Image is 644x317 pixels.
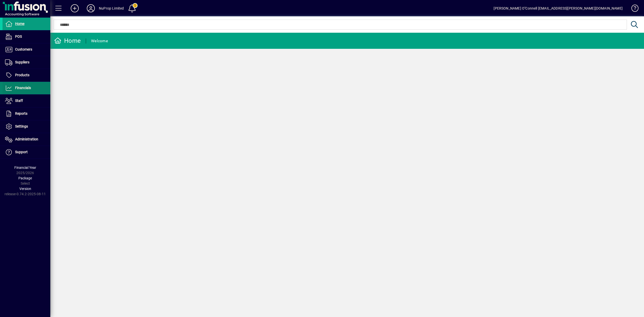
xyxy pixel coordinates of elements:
span: Financial Year [14,166,36,170]
button: Add [67,4,83,13]
a: Administration [3,133,50,146]
button: Profile [83,4,99,13]
div: NuProp Limited [99,4,124,12]
a: Suppliers [3,56,50,69]
span: Settings [15,124,28,128]
span: Package [18,176,32,180]
span: Support [15,150,28,154]
span: Staff [15,99,23,103]
span: Reports [15,111,27,115]
div: Welcome [91,37,108,45]
a: Financials [3,82,50,94]
a: Customers [3,43,50,56]
a: Support [3,146,50,158]
a: POS [3,30,50,43]
a: Reports [3,107,50,120]
span: Version [19,187,31,191]
a: Staff [3,95,50,107]
a: Knowledge Base [628,1,638,17]
span: Customers [15,47,32,51]
div: [PERSON_NAME] O''Connell [EMAIL_ADDRESS][PERSON_NAME][DOMAIN_NAME] [494,4,623,12]
span: Suppliers [15,60,29,64]
span: Administration [15,137,38,141]
span: POS [15,34,22,38]
div: Home [54,37,81,45]
span: Financials [15,86,31,90]
a: Products [3,69,50,82]
a: Settings [3,120,50,133]
span: Products [15,73,29,77]
span: Home [15,22,24,26]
